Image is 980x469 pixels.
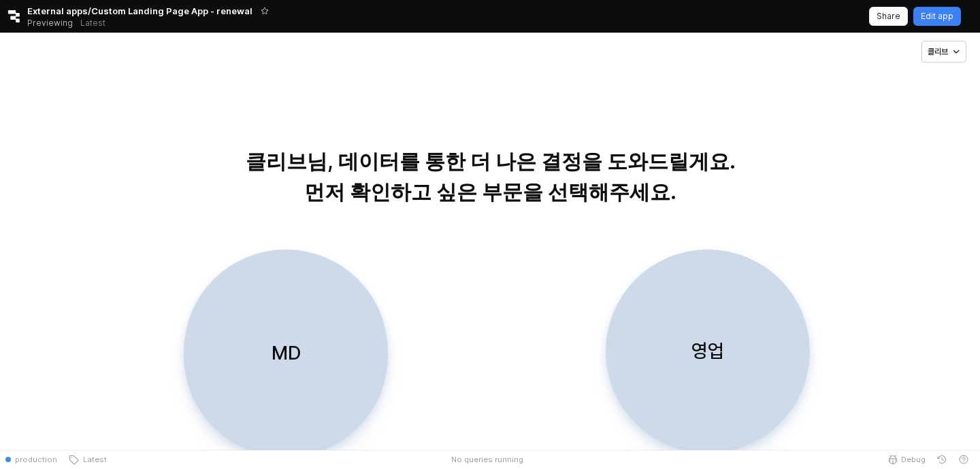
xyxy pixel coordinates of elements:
p: Edit app [921,11,953,22]
span: production [15,454,57,465]
button: 클리브 [921,41,966,63]
button: Edit app [913,7,961,26]
p: 클리브님, 데이터를 통한 더 나은 결정을 도와드릴게요. 먼저 확인하고 싶은 부문을 선택해주세요. [143,146,838,207]
span: Latest [79,454,107,465]
span: Debug [901,454,926,465]
button: 영업 [606,249,810,453]
button: Releases and History [73,14,113,33]
p: 영업 [691,338,724,364]
button: MD [184,249,388,457]
p: Latest [80,18,105,29]
span: No queries running [451,454,523,465]
button: Debug [882,450,931,469]
button: Help [953,450,975,469]
button: Add app to favorites [258,4,272,18]
p: MD [272,341,301,366]
span: Previewing [27,16,73,30]
span: External apps/Custom Landing Page App - renewal [27,4,252,18]
button: Latest [63,450,112,469]
button: History [931,450,953,469]
button: Share app [869,7,908,26]
p: 클리브 [928,46,948,57]
p: Share [877,11,900,22]
div: Previewing Latest [27,14,113,33]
